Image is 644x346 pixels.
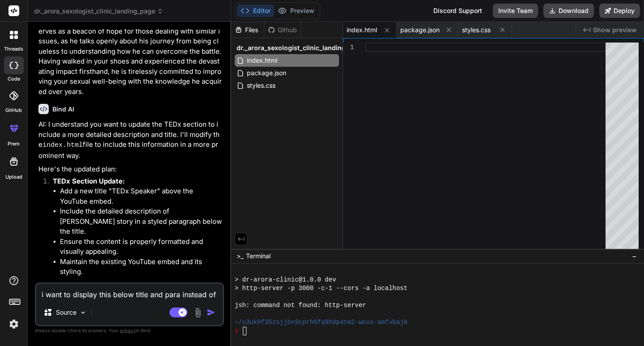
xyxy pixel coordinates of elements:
[237,43,364,52] span: dr._arora_sexologist_clinic_landing_page
[6,316,21,332] img: settings
[60,186,222,206] li: Add a new title "TEDx Speaker" above the YouTube embed.
[235,318,407,327] span: ~/u3uk0f35zsjjbn9cprh6fq9h0p4tm2-wnxx-amfvbajb
[237,252,243,261] span: >_
[543,4,594,18] button: Download
[60,257,222,277] li: Maintain the existing YouTube embed and its styling.
[56,308,76,317] p: Source
[53,177,125,185] strong: TEDx Section Update:
[347,26,377,34] span: index.html
[593,26,637,34] span: Show preview
[235,284,407,293] span: > http-server -p 3000 -c-1 --cors -a localhost
[630,249,639,263] button: −
[5,107,22,114] label: GitHub
[235,276,336,284] span: > dr-arora-clinic@1.0.0 dev
[428,4,487,18] div: Discord Support
[42,141,83,149] code: index.html
[632,252,637,261] span: −
[5,173,22,181] label: Upload
[79,309,87,316] img: Pick Models
[35,326,224,335] p: Always double-check its answers. Your in Bind
[34,7,163,16] span: dr._arora_sexologist_clinic_landing_page
[4,45,23,53] label: threads
[493,4,538,18] button: Invite Team
[246,80,276,91] span: styles.css
[246,68,287,78] span: package.json
[38,120,222,161] p: AI: I understand you want to update the TEDx section to include a more detailed description and t...
[343,43,354,52] div: 1
[207,308,216,317] img: icon
[235,327,239,335] span: ❯
[120,328,136,333] span: privacy
[8,75,20,83] label: code
[400,26,440,34] span: package.json
[264,26,301,34] div: Github
[599,4,640,18] button: Deploy
[52,105,74,114] h6: Bind AI
[462,26,491,34] span: styles.css
[237,4,274,17] button: Editor
[60,237,222,257] li: Ensure the content is properly formatted and visually appealing.
[193,308,203,318] img: attachment
[246,252,271,261] span: Terminal
[235,301,366,310] span: jsh: command not found: http-server
[38,164,222,175] p: Here's the updated plan:
[246,55,278,66] span: index.html
[231,26,264,34] div: Files
[60,206,222,237] li: Include the detailed description of [PERSON_NAME] story in a styled paragraph below the title.
[8,140,20,148] label: prem
[274,4,318,17] button: Preview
